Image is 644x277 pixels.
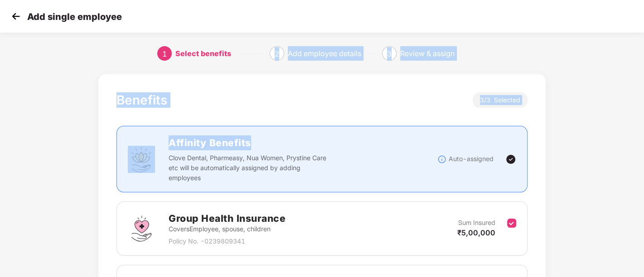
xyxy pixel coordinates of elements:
[473,92,528,108] div: 3 / Selected
[128,146,155,173] img: svg+xml;base64,PHN2ZyBpZD0iQWZmaW5pdHlfQmVuZWZpdHMiIGRhdGEtbmFtZT0iQWZmaW5pdHkgQmVuZWZpdHMiIHhtbG...
[275,49,279,58] span: 2
[505,154,516,165] img: svg+xml;base64,PHN2ZyBpZD0iVGljay0yNHgyNCIgeG1sbnM9Imh0dHA6Ly93d3cudzMub3JnLzIwMDAvc3ZnIiB3aWR0aD...
[458,218,495,228] p: Sum Insured
[437,155,446,164] img: svg+xml;base64,PHN2ZyBpZD0iSW5mb18tXzMyeDMyIiBkYXRhLW5hbWU9IkluZm8gLSAzMngzMiIgeG1sbnM9Imh0dHA6Ly...
[162,49,167,58] span: 1
[169,224,286,234] p: Covers Employee, spouse, children
[169,135,437,150] h2: Affinity Benefits
[486,96,494,104] span: 3
[169,153,330,183] p: Clove Dental, Pharmeasy, Nua Women, Prystine Care etc will be automatically assigned by adding em...
[27,11,122,22] p: Add single employee
[288,46,361,61] div: Add employee details
[169,236,286,246] p: Policy No. - 0239809341
[175,46,231,61] div: Select benefits
[169,211,286,226] h2: Group Health Insurance
[128,215,155,242] img: svg+xml;base64,PHN2ZyBpZD0iR3JvdXBfSGVhbHRoX0luc3VyYW5jZSIgZGF0YS1uYW1lPSJHcm91cCBIZWFsdGggSW5zdX...
[9,10,23,23] img: svg+xml;base64,PHN2ZyB4bWxucz0iaHR0cDovL3d3dy53My5vcmcvMjAwMC9zdmciIHdpZHRoPSIzMCIgaGVpZ2h0PSIzMC...
[387,49,392,58] span: 3
[457,228,495,237] span: ₹5,00,000
[449,154,494,164] p: Auto-assigned
[116,92,167,108] div: Benefits
[400,46,455,61] div: Review & assign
